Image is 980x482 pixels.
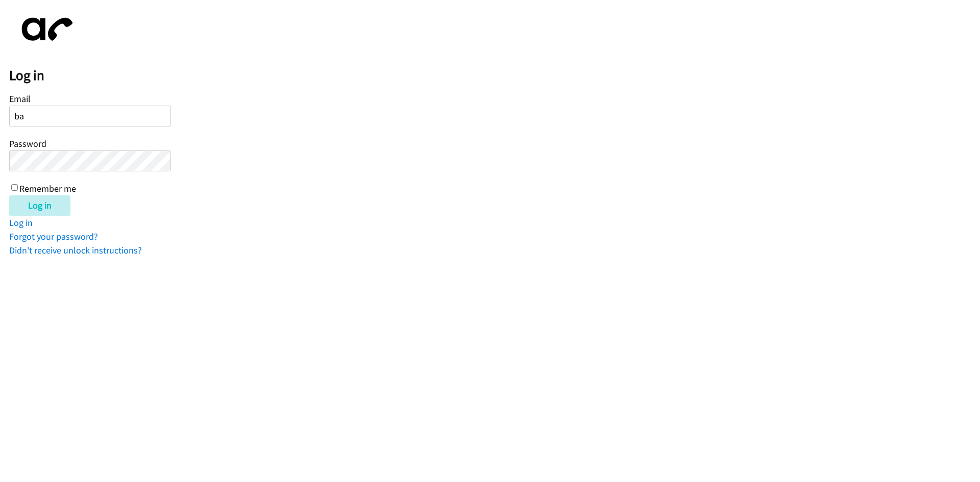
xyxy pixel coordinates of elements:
[9,138,46,149] label: Password
[19,183,76,194] label: Remember me
[9,9,81,49] img: aphone-8a226864a2ddd6a5e75d1ebefc011f4aa8f32683c2d82f3fb0802fe031f96514.svg
[9,231,98,242] a: Forgot your password?
[9,67,980,84] h2: Log in
[9,195,70,216] input: Log in
[9,93,31,105] label: Email
[9,244,142,256] a: Didn't receive unlock instructions?
[9,217,33,229] a: Log in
